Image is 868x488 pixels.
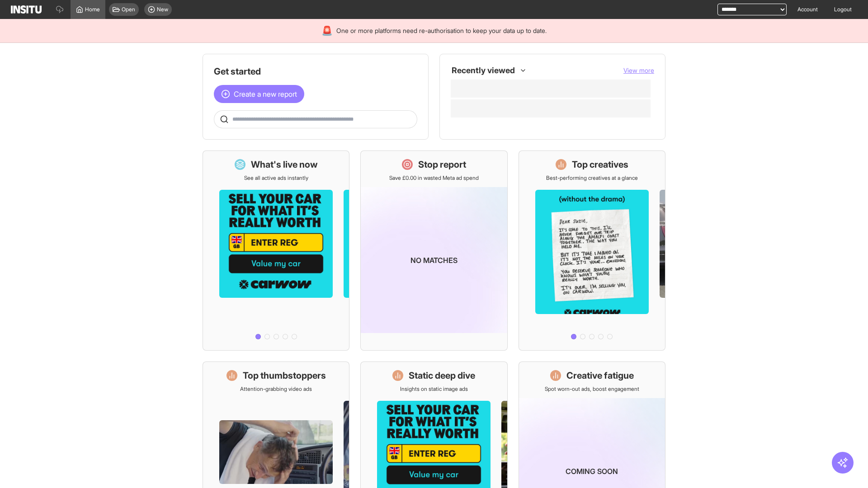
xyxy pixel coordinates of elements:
a: Top creativesBest-performing creatives at a glance [519,150,665,351]
h1: What's live now [251,158,318,171]
p: Insights on static image ads [400,385,468,393]
h1: Get started [214,65,417,78]
span: One or more platforms need re-authorisation to keep your data up to date. [336,26,547,35]
a: Stop reportSave £0.00 in wasted Meta ad spendNo matches [360,150,507,351]
p: See all active ads instantly [244,174,308,182]
img: coming-soon-gradient_kfitwp.png [361,187,507,333]
h1: Static deep dive [409,369,475,382]
p: No matches [410,255,458,266]
p: Best-performing creatives at a glance [546,174,638,182]
img: Logo [11,5,42,14]
h1: Top thumbstoppers [243,369,326,382]
span: Home [85,6,100,13]
a: What's live nowSee all active ads instantly [203,150,349,351]
h1: Stop report [418,158,466,171]
button: Create a new report [214,85,304,103]
span: Create a new report [234,89,297,99]
p: Save £0.00 in wasted Meta ad spend [389,174,479,182]
span: View more [623,66,654,74]
span: Open [122,6,135,13]
span: New [157,6,168,13]
h1: Top creatives [572,158,628,171]
div: 🚨 [321,24,333,37]
button: View more [623,66,654,75]
p: Attention-grabbing video ads [240,385,312,393]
